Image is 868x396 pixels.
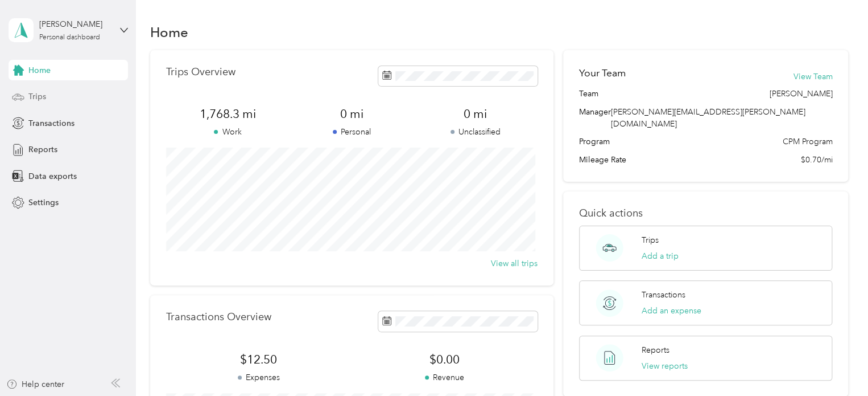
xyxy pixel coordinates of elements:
span: Settings [28,197,59,209]
span: Home [28,64,51,76]
span: Transactions [28,117,75,129]
p: Transactions Overview [166,311,271,323]
button: View reports [642,360,688,372]
p: Trips [642,234,659,246]
p: Quick actions [579,207,832,219]
p: Expenses [166,371,352,383]
span: Team [579,88,598,100]
span: [PERSON_NAME] [769,88,832,100]
button: Add an expense [642,305,701,317]
p: Personal [290,126,414,138]
div: Personal dashboard [39,34,100,41]
span: $0.70/mi [800,154,832,166]
div: [PERSON_NAME] [39,18,110,30]
p: Reports [642,344,669,356]
span: $12.50 [166,352,352,368]
span: CPM Program [782,136,832,148]
span: [PERSON_NAME][EMAIL_ADDRESS][PERSON_NAME][DOMAIN_NAME] [611,107,805,129]
span: Reports [28,144,57,156]
p: Revenue [352,371,537,383]
iframe: Everlance-gr Chat Button Frame [804,332,868,396]
span: Data exports [28,170,77,182]
p: Trips Overview [166,66,235,78]
p: Unclassified [414,126,538,138]
p: Work [166,126,290,138]
button: View all trips [491,258,538,270]
h2: Your Team [579,66,626,80]
span: $0.00 [352,352,537,368]
p: Transactions [642,289,685,301]
span: 0 mi [290,106,414,122]
span: Mileage Rate [579,154,626,166]
h1: Home [150,26,188,38]
span: Manager [579,106,611,130]
button: Add a trip [642,250,679,262]
span: Program [579,136,610,148]
button: Help center [6,378,64,390]
span: Trips [28,91,46,103]
button: View Team [793,71,832,83]
span: 0 mi [414,106,538,122]
span: 1,768.3 mi [166,106,290,122]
